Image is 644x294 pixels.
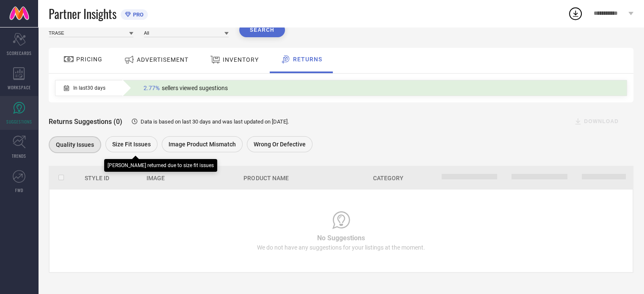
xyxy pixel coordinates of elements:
button: Search [239,23,285,37]
span: SUGGESTIONS [6,118,32,125]
span: We do not have any suggestions for your listings at the moment. [257,244,425,251]
span: SCORECARDS [7,50,32,56]
span: INVENTORY [223,56,259,63]
span: Product Name [243,175,288,181]
span: Returns Suggestions (0) [49,118,122,126]
span: Partner Insights [49,5,116,22]
span: FWD [15,187,23,193]
span: Style Id [85,175,109,181]
span: In last 30 days [73,85,105,91]
span: Image product mismatch [169,141,236,148]
span: PRO [131,11,144,18]
div: Percentage of sellers who have viewed suggestions for the current Insight Type [139,82,232,93]
span: RETURNS [293,56,322,63]
span: Wrong or Defective [254,141,306,148]
span: sellers viewed sugestions [162,85,228,91]
span: ADVERTISEMENT [137,56,188,63]
span: Category [373,175,404,181]
span: TRENDS [12,153,26,159]
span: Quality issues [56,141,94,148]
div: [PERSON_NAME] returned due to size fit issues [108,162,214,168]
span: Size fit issues [112,141,151,148]
div: Open download list [568,6,583,21]
span: PRICING [76,56,102,63]
span: Data is based on last 30 days and was last updated on [DATE] . [141,118,289,125]
span: 2.77% [144,85,160,91]
span: WORKSPACE [8,84,31,91]
span: No Suggestions [317,234,365,242]
span: Image [146,175,165,181]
